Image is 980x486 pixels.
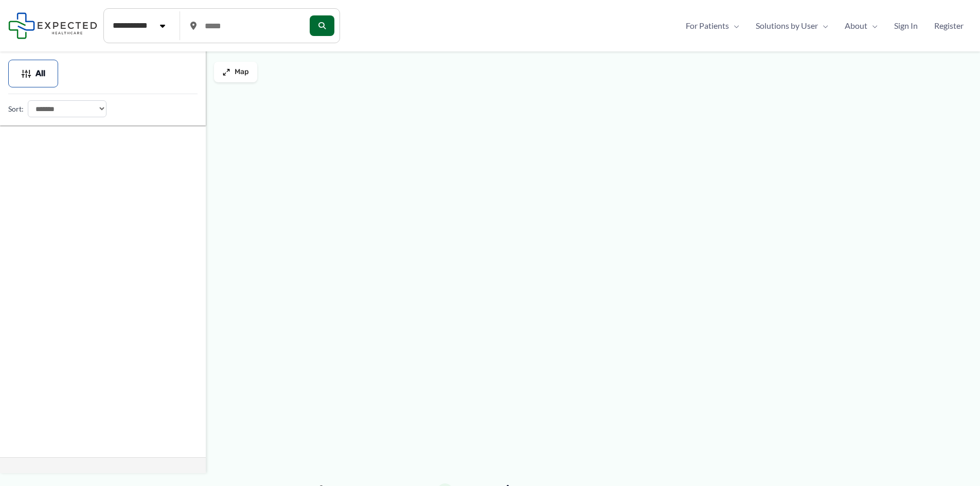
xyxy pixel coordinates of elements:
span: Map [235,68,249,77]
img: Expected Healthcare Logo - side, dark font, small [8,12,97,39]
button: All [8,60,58,87]
img: Filter [21,68,31,79]
span: Menu Toggle [729,18,739,33]
span: About [845,18,867,33]
span: Sign In [894,18,918,33]
a: For PatientsMenu Toggle [678,18,747,33]
button: Map [214,62,257,82]
span: Solutions by User [756,18,818,33]
span: All [35,70,45,77]
span: Register [934,18,964,33]
span: Menu Toggle [867,18,878,33]
span: Menu Toggle [818,18,828,33]
a: AboutMenu Toggle [836,18,886,33]
a: Solutions by UserMenu Toggle [747,18,836,33]
span: For Patients [686,18,729,33]
label: Sort: [8,102,24,116]
a: Register [926,18,972,33]
a: Sign In [886,18,926,33]
img: Maximize [222,68,230,76]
